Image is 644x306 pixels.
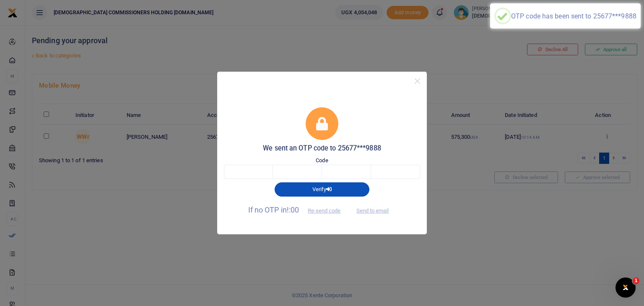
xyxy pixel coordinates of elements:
button: Close [411,75,423,87]
div: OTP code has been sent to 25677***9888 [511,12,636,20]
h5: We sent an OTP code to 25677***9888 [224,144,420,153]
label: Code [316,156,328,165]
span: !:00 [287,205,299,214]
span: If no OTP in [248,205,348,214]
iframe: Intercom live chat [615,277,636,298]
button: Verify [275,182,369,197]
span: 1 [633,277,639,284]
